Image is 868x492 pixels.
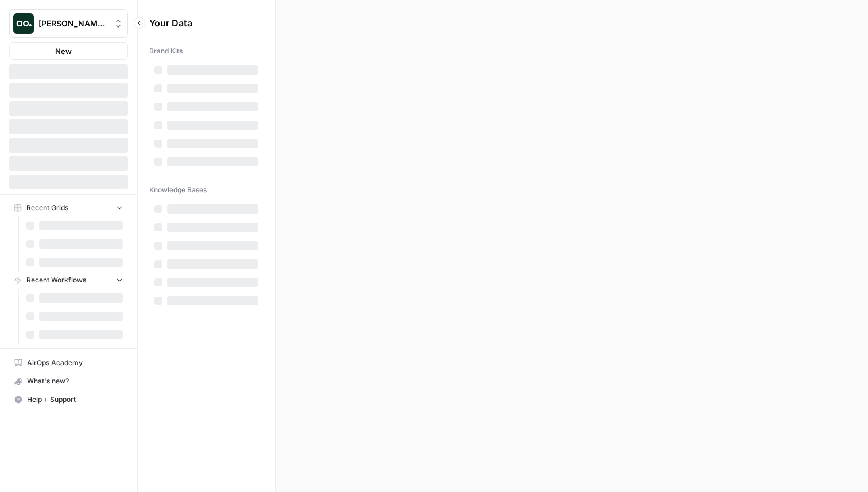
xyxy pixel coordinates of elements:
[149,16,250,30] span: Your Data
[9,199,128,216] button: Recent Grids
[13,13,34,34] img: Justina testing Logo
[38,18,108,29] span: [PERSON_NAME] testing
[9,9,128,38] button: Workspace: Justina testing
[55,45,72,57] span: New
[149,46,183,56] span: Brand Kits
[9,272,128,289] button: Recent Workflows
[27,358,123,368] span: AirOps Academy
[9,372,128,390] button: What's new?
[9,390,128,409] button: Help + Support
[26,275,86,285] span: Recent Workflows
[27,394,123,405] span: Help + Support
[26,203,68,213] span: Recent Grids
[9,42,128,60] button: New
[9,354,128,372] a: AirOps Academy
[149,185,207,195] span: Knowledge Bases
[10,373,127,390] div: What's new?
